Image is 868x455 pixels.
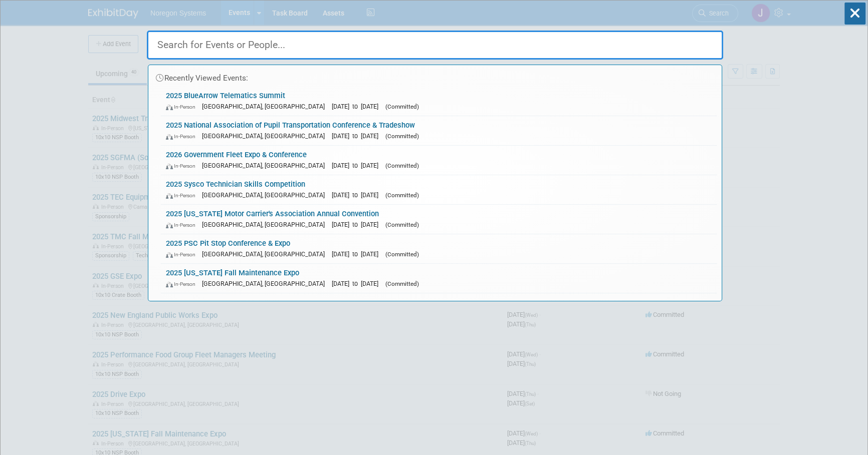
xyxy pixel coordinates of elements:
span: In-Person [166,163,200,169]
span: [DATE] to [DATE] [332,221,383,228]
span: (Committed) [385,280,419,287]
span: [DATE] to [DATE] [332,162,383,169]
a: 2026 Government Fleet Expo & Conference In-Person [GEOGRAPHIC_DATA], [GEOGRAPHIC_DATA] [DATE] to ... [161,146,717,175]
span: (Committed) [385,221,419,228]
span: [GEOGRAPHIC_DATA], [GEOGRAPHIC_DATA] [202,221,330,228]
span: In-Person [166,281,200,287]
span: In-Person [166,251,200,258]
span: In-Person [166,192,200,199]
span: [GEOGRAPHIC_DATA], [GEOGRAPHIC_DATA] [202,250,330,258]
span: [GEOGRAPHIC_DATA], [GEOGRAPHIC_DATA] [202,280,330,287]
span: In-Person [166,222,200,228]
a: 2025 PSC Pit Stop Conference & Expo In-Person [GEOGRAPHIC_DATA], [GEOGRAPHIC_DATA] [DATE] to [DAT... [161,234,717,263]
span: (Committed) [385,192,419,199]
span: (Committed) [385,133,419,140]
span: [GEOGRAPHIC_DATA], [GEOGRAPHIC_DATA] [202,132,330,140]
a: 2025 [US_STATE] Motor Carrier's Association Annual Convention In-Person [GEOGRAPHIC_DATA], [GEOGR... [161,205,717,234]
span: [DATE] to [DATE] [332,191,383,199]
span: [DATE] to [DATE] [332,280,383,287]
span: [DATE] to [DATE] [332,250,383,258]
a: 2025 National Association of Pupil Transportation Conference & Tradeshow In-Person [GEOGRAPHIC_DA... [161,116,717,145]
a: 2025 [US_STATE] Fall Maintenance Expo In-Person [GEOGRAPHIC_DATA], [GEOGRAPHIC_DATA] [DATE] to [D... [161,264,717,293]
div: Recently Viewed Events: [153,65,717,87]
span: In-Person [166,133,200,140]
a: 2025 Sysco Technician Skills Competition In-Person [GEOGRAPHIC_DATA], [GEOGRAPHIC_DATA] [DATE] to... [161,175,717,204]
span: [DATE] to [DATE] [332,132,383,140]
span: (Committed) [385,162,419,169]
span: [GEOGRAPHIC_DATA], [GEOGRAPHIC_DATA] [202,162,330,169]
input: Search for Events or People... [147,31,723,60]
span: (Committed) [385,103,419,110]
span: [DATE] to [DATE] [332,103,383,110]
span: [GEOGRAPHIC_DATA], [GEOGRAPHIC_DATA] [202,191,330,199]
span: In-Person [166,104,200,110]
span: [GEOGRAPHIC_DATA], [GEOGRAPHIC_DATA] [202,103,330,110]
a: 2025 BlueArrow Telematics Summit In-Person [GEOGRAPHIC_DATA], [GEOGRAPHIC_DATA] [DATE] to [DATE] ... [161,87,717,116]
span: (Committed) [385,251,419,258]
